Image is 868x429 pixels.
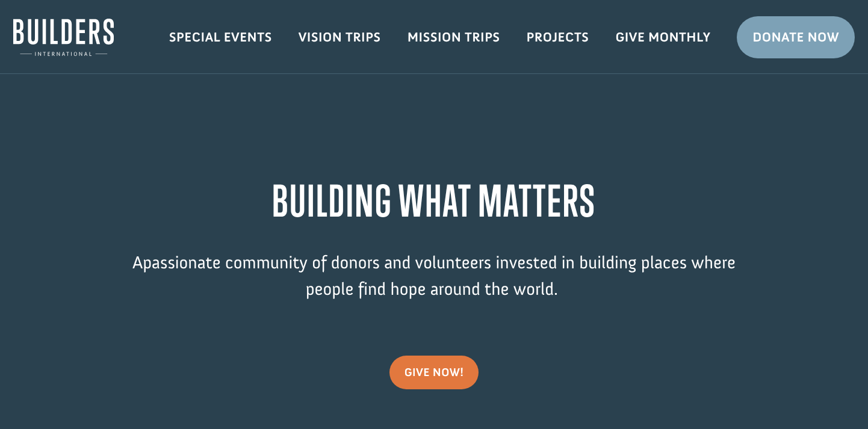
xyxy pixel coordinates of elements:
h1: BUILDING WHAT MATTERS [109,176,759,232]
a: Donate Now [737,16,855,58]
span: A [132,252,143,273]
a: Vision Trips [285,20,394,55]
p: passionate community of donors and volunteers invested in building places where people find hope ... [109,250,759,320]
a: Mission Trips [394,20,513,55]
a: Projects [513,20,603,55]
a: Give Monthly [602,20,724,55]
a: give now! [389,356,479,389]
a: Special Events [156,20,285,55]
img: Builders International [13,19,114,56]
